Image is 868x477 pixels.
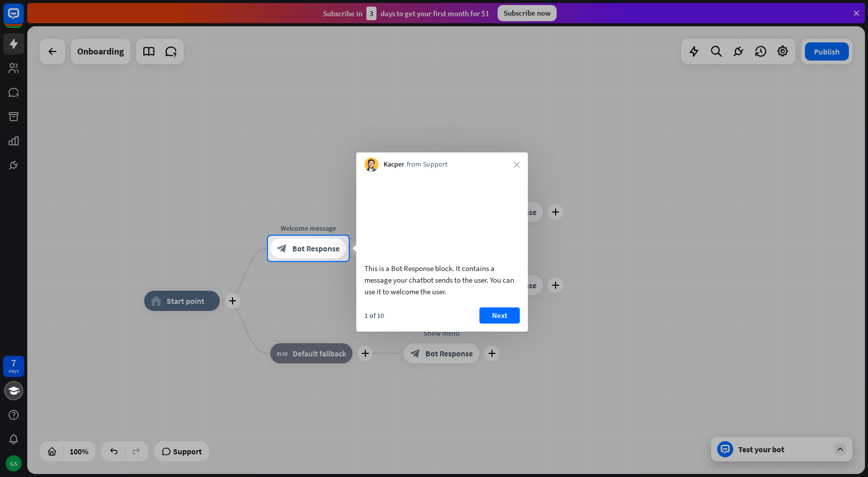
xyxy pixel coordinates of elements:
div: This is a Bot Response block. It contains a message your chatbot sends to the user. You can use i... [364,262,520,297]
button: Open LiveChat chat widget [8,4,38,34]
i: close [514,162,520,168]
span: from Support [407,160,448,170]
div: 1 of 10 [364,311,384,320]
span: Kacper [384,160,404,170]
span: Bot Response [292,243,340,253]
i: block_bot_response [277,243,287,253]
button: Next [479,307,520,324]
